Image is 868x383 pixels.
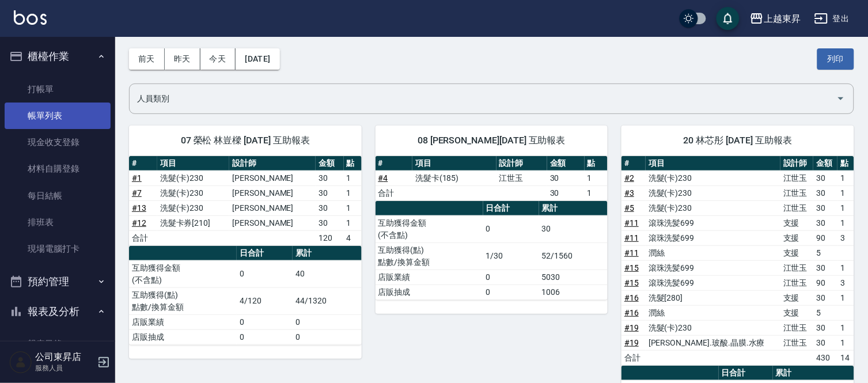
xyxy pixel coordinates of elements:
[547,170,584,185] td: 30
[646,156,780,171] th: 項目
[376,185,412,200] td: 合計
[621,350,646,365] td: 合計
[143,135,348,146] span: 07 榮松 林豈樑 [DATE] 互助報表
[837,260,854,275] td: 1
[376,215,483,242] td: 互助獲得金額 (不含點)
[316,156,344,171] th: 金額
[813,275,837,290] td: 90
[293,329,361,344] td: 0
[813,335,837,350] td: 30
[780,230,813,245] td: 支援
[719,366,773,381] th: 日合計
[585,170,608,185] td: 1
[344,215,362,230] td: 1
[376,156,412,171] th: #
[236,48,279,70] button: [DATE]
[344,156,362,171] th: 點
[293,260,361,287] td: 40
[316,230,344,245] td: 120
[344,200,362,215] td: 1
[813,260,837,275] td: 30
[780,320,813,335] td: 江世玉
[229,156,316,171] th: 設計師
[646,170,780,185] td: 洗髮(卡)230
[810,8,854,29] button: 登出
[547,185,584,200] td: 30
[539,201,608,216] th: 累計
[646,275,780,290] td: 滾珠洗髪699
[646,335,780,350] td: [PERSON_NAME].玻酸.晶膜.水療
[624,308,639,317] a: #16
[378,173,388,183] a: #4
[646,320,780,335] td: 洗髮(卡)230
[237,329,293,344] td: 0
[624,248,639,257] a: #11
[412,156,496,171] th: 項目
[293,287,361,314] td: 44/1320
[5,156,111,182] a: 材料自購登錄
[129,287,237,314] td: 互助獲得(點) 點數/換算金額
[229,170,316,185] td: [PERSON_NAME]
[129,156,362,246] table: a dense table
[237,246,293,261] th: 日合計
[157,170,230,185] td: 洗髮(卡)230
[376,242,483,270] td: 互助獲得(點) 點數/換算金額
[129,246,362,345] table: a dense table
[832,89,850,108] button: Open
[5,236,111,262] a: 現場電腦打卡
[483,285,539,299] td: 0
[229,185,316,200] td: [PERSON_NAME]
[837,350,854,365] td: 14
[813,320,837,335] td: 30
[813,290,837,305] td: 30
[132,203,146,213] a: #13
[539,270,608,285] td: 5030
[539,285,608,299] td: 1006
[837,290,854,305] td: 1
[813,156,837,171] th: 金額
[344,185,362,200] td: 1
[780,215,813,230] td: 支援
[780,260,813,275] td: 江世玉
[483,270,539,285] td: 0
[9,351,32,374] img: Person
[376,270,483,285] td: 店販業績
[483,215,539,242] td: 0
[229,215,316,230] td: [PERSON_NAME]
[624,218,639,227] a: #11
[293,246,361,261] th: 累計
[5,209,111,236] a: 排班表
[344,170,362,185] td: 1
[539,242,608,270] td: 52/1560
[646,305,780,320] td: 潤絲
[837,200,854,215] td: 1
[635,135,840,146] span: 20 林芯彤 [DATE] 互助報表
[316,170,344,185] td: 30
[837,170,854,185] td: 1
[813,170,837,185] td: 30
[129,260,237,287] td: 互助獲得金額 (不含點)
[780,305,813,320] td: 支援
[780,275,813,290] td: 江世玉
[780,245,813,260] td: 支援
[316,185,344,200] td: 30
[813,350,837,365] td: 430
[717,7,740,30] button: save
[813,245,837,260] td: 5
[200,48,236,70] button: 今天
[5,76,111,103] a: 打帳單
[547,156,584,171] th: 金額
[646,245,780,260] td: 潤絲
[764,12,801,26] div: 上越東昇
[129,230,157,245] td: 合計
[837,230,854,245] td: 3
[132,188,142,198] a: #7
[539,215,608,242] td: 30
[646,290,780,305] td: 洗髮[280]
[837,215,854,230] td: 1
[5,297,111,327] button: 報表及分析
[813,200,837,215] td: 30
[5,103,111,129] a: 帳單列表
[780,156,813,171] th: 設計師
[389,135,594,146] span: 08 [PERSON_NAME][DATE] 互助報表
